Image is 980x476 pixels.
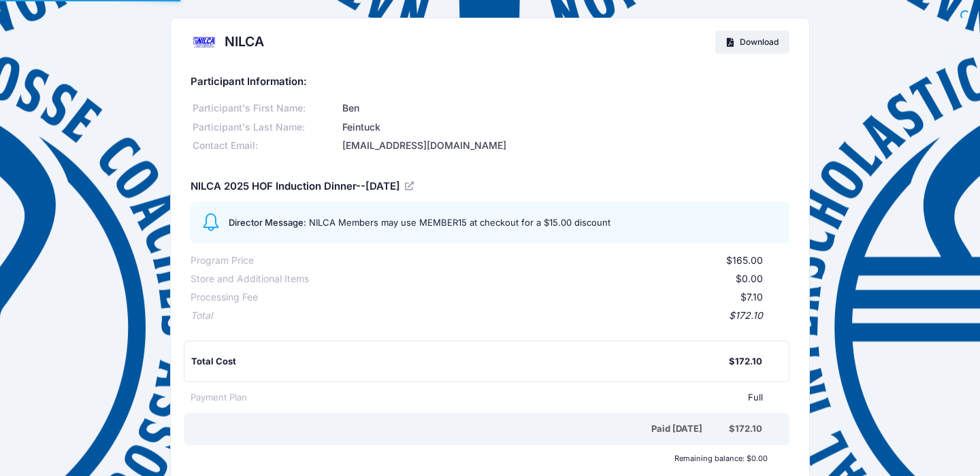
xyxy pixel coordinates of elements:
h2: NILCA [225,34,264,50]
a: Download [715,31,789,54]
div: Total [191,309,212,323]
div: $172.10 [212,309,763,323]
div: Ben [340,101,789,116]
div: Total Cost [191,355,729,369]
div: Processing Fee [191,290,258,305]
div: Payment Plan [191,391,247,405]
div: Participant's First Name: [191,101,340,116]
div: Participant's Last Name: [191,120,340,135]
div: $0.00 [309,272,763,286]
div: Contact Email: [191,139,340,153]
div: [EMAIL_ADDRESS][DOMAIN_NAME] [340,139,789,153]
div: Remaining balance: $0.00 [184,454,774,462]
div: $7.10 [258,290,763,305]
div: Full [247,391,763,405]
h5: Participant Information: [191,76,789,88]
div: Store and Additional Items [191,272,309,286]
span: Director Message: [229,217,306,228]
span: NILCA Members may use MEMBER15 at checkout for a $15.00 discount [309,217,610,228]
span: Download [740,37,779,47]
div: Paid [DATE] [193,422,729,436]
span: $165.00 [726,254,763,266]
div: $172.10 [729,422,762,436]
div: $172.10 [729,355,762,369]
div: Feintuck [340,120,789,135]
h5: NILCA 2025 HOF Induction Dinner--[DATE] [191,181,416,193]
a: View Registration Details [405,180,416,192]
div: Program Price [191,254,254,268]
